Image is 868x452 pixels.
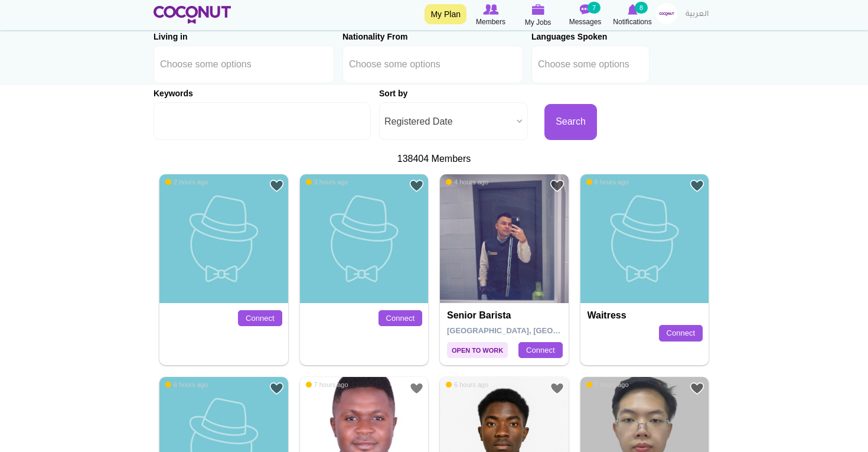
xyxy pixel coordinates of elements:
label: Living in [154,31,188,43]
small: 7 [588,2,601,14]
img: Messages [579,4,591,15]
span: My Jobs [525,17,552,28]
a: Add to Favourites [409,381,424,396]
span: Members [476,16,505,28]
h4: Waitress [588,310,705,321]
span: 2 hours ago [165,178,208,186]
div: 138404 Members [154,152,714,166]
a: Notifications Notifications 8 [609,3,656,28]
a: العربية [680,3,714,27]
a: Messages Messages 7 [562,3,609,28]
a: Connect [518,342,562,359]
img: Notifications [628,4,638,15]
span: 6 hours ago [446,381,488,389]
label: Keywords [154,87,193,99]
span: [GEOGRAPHIC_DATA], [GEOGRAPHIC_DATA] [447,326,615,335]
a: My Plan [425,4,466,24]
a: Connect [659,325,703,342]
label: Sort by [379,87,407,99]
span: Messages [569,16,602,28]
span: 6 hours ago [165,381,208,389]
small: 8 [635,2,648,14]
span: Registered Date [384,103,512,141]
button: Search [544,104,597,140]
img: My Jobs [531,4,544,15]
span: Notifications [613,16,651,28]
a: Add to Favourites [550,178,564,193]
a: Add to Favourites [690,178,704,193]
a: Add to Favourites [690,381,704,396]
span: Open to Work [447,342,508,358]
span: 3 hours ago [306,178,348,186]
label: Nationality From [342,31,407,43]
img: Browse Members [483,4,498,15]
h4: Senior barista [447,310,564,321]
a: Add to Favourites [269,178,284,193]
a: Add to Favourites [269,381,284,396]
span: 6 hours ago [586,178,629,186]
a: Connect [378,310,422,327]
label: Languages Spoken [531,31,607,43]
a: Add to Favourites [409,178,424,193]
a: Connect [238,310,282,327]
a: Browse Members Members [467,3,514,28]
span: 4 hours ago [446,178,488,186]
span: 7 hours ago [586,381,629,389]
span: 7 hours ago [306,381,348,389]
a: Add to Favourites [550,381,564,396]
a: My Jobs My Jobs [514,3,562,28]
img: Home [154,6,231,24]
